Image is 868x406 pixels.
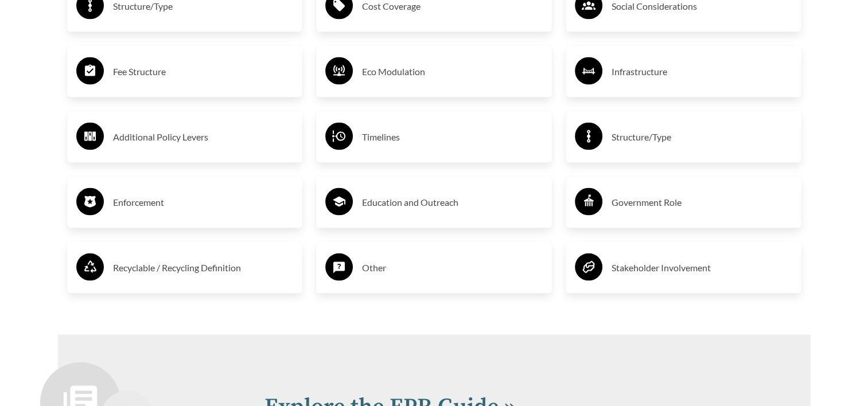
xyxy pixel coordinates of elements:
[362,259,543,277] h3: Other
[113,193,294,212] h3: Enforcement
[612,193,792,212] h3: Government Role
[612,259,792,277] h3: Stakeholder Involvement
[362,128,543,146] h3: Timelines
[362,193,543,212] h3: Education and Outreach
[113,128,294,146] h3: Additional Policy Levers
[113,259,294,277] h3: Recyclable / Recycling Definition
[612,63,792,81] h3: Infrastructure
[612,128,792,146] h3: Structure/Type
[362,63,543,81] h3: Eco Modulation
[113,63,294,81] h3: Fee Structure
